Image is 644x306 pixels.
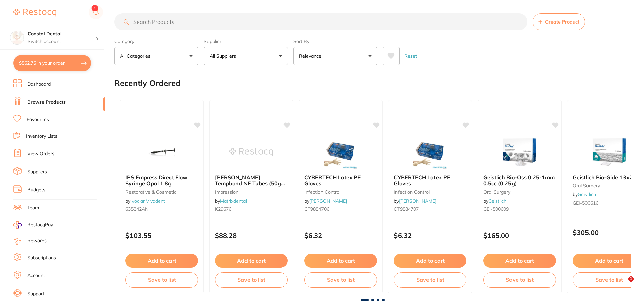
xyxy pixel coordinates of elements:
img: Geistlich Bio-Oss 0.25-1mm 0.5cc (0.25g) [498,135,541,169]
img: Coastal Dental [10,31,24,44]
img: Kerr Tempbond NE Tubes (50g Base & 15g Accelerator) [229,135,273,169]
button: Save to list [483,272,556,287]
small: infection control [394,189,466,195]
button: $562.75 in your order [13,55,91,71]
p: $165.00 [483,232,556,239]
p: Switch account [28,38,96,45]
button: Reset [402,47,419,65]
b: Kerr Tempbond NE Tubes (50g Base & 15g Accelerator) [215,174,288,187]
small: restorative & cosmetic [125,189,198,195]
img: RestocqPay [13,221,22,229]
span: Create Product [545,19,579,25]
small: infection control [304,189,377,195]
span: by [125,198,165,204]
button: Add to cart [304,254,377,268]
button: Create Product [533,13,585,30]
button: Add to cart [394,254,466,268]
h4: Coastal Dental [28,31,96,37]
a: Support [27,291,44,297]
small: 635342AN [125,206,198,212]
a: Inventory Lists [26,133,58,140]
small: K29676 [215,206,288,212]
b: IPS Empress Direct Flow Syringe Opal 1.8g [125,174,198,187]
p: $6.32 [304,232,377,239]
a: Ivoclar Vivadent [130,198,165,204]
a: Rewards [27,237,47,244]
button: Save to list [304,272,377,287]
a: Geistlich [578,191,596,198]
b: Geistlich Bio-Oss 0.25-1mm 0.5cc (0.25g) [483,174,556,187]
small: CT9884707 [394,206,466,212]
small: GEI-500609 [483,206,556,212]
a: Dashboard [27,81,51,88]
a: RestocqPay [13,221,53,229]
button: Save to list [215,272,288,287]
button: All Categories [114,47,198,65]
a: Favourites [27,116,49,123]
a: [PERSON_NAME] [399,198,437,204]
b: CYBERTECH Latex PF Gloves [394,174,466,187]
a: Account [27,272,45,279]
span: by [483,198,506,204]
small: CT9884706 [304,206,377,212]
img: CYBERTECH Latex PF Gloves [319,135,363,169]
h2: Recently Ordered [114,79,181,88]
label: Supplier [204,38,288,44]
img: IPS Empress Direct Flow Syringe Opal 1.8g [140,135,184,169]
img: Geistlich Bio-Gide 13x25mm [587,135,631,169]
a: Budgets [27,187,45,193]
a: Suppliers [27,169,47,175]
span: by [394,198,437,204]
small: oral surgery [483,189,556,195]
a: Geistlich [488,198,506,204]
iframe: Intercom live chat [614,276,631,293]
span: by [215,198,247,204]
small: impression [215,189,288,195]
input: Search Products [114,13,527,30]
p: All Suppliers [210,53,239,59]
b: CYBERTECH Latex PF Gloves [304,174,377,187]
button: Add to cart [483,254,556,268]
img: Restocq Logo [13,9,56,17]
button: All Suppliers [204,47,288,65]
span: RestocqPay [27,222,53,228]
a: Browse Products [27,99,66,106]
p: All Categories [120,53,153,59]
span: by [304,198,347,204]
label: Category [114,38,198,44]
a: Restocq Logo [13,5,56,20]
span: by [573,191,596,198]
p: $6.32 [394,232,466,239]
button: Add to cart [125,254,198,268]
a: Matrixdental [220,198,247,204]
button: Relevance [293,47,377,65]
p: $103.55 [125,232,198,239]
button: Save to list [394,272,466,287]
p: $88.28 [215,232,288,239]
a: Subscriptions [27,255,56,261]
a: [PERSON_NAME] [309,198,347,204]
a: Team [27,205,39,211]
button: Save to list [125,272,198,287]
button: Add to cart [215,254,288,268]
label: Sort By [293,38,377,44]
span: 1 [628,276,634,282]
p: Relevance [299,53,324,59]
img: CYBERTECH Latex PF Gloves [408,135,452,169]
a: View Orders [27,150,54,157]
